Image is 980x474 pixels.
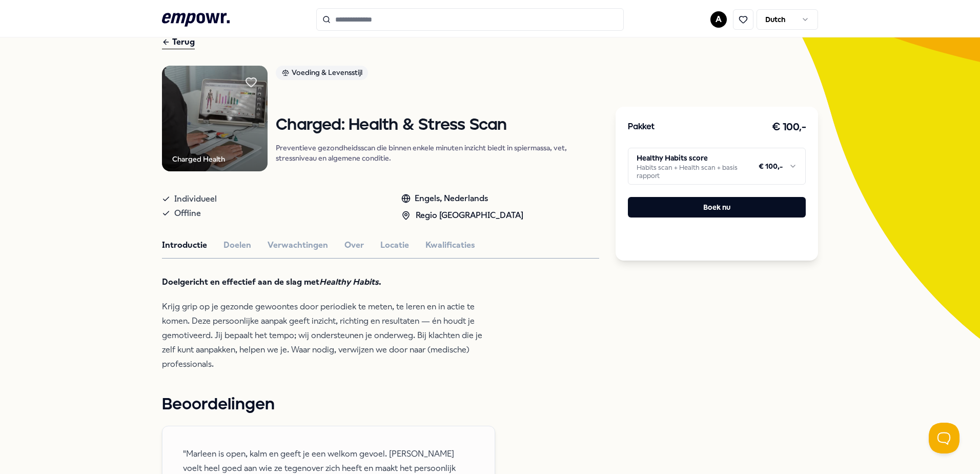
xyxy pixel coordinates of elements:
[162,66,268,171] img: Product Image
[162,300,495,371] p: Krijg grip op je gezonde gewoontes door periodiek te meten, te leren en in actie te komen. Deze p...
[276,66,368,80] div: Voeding & Levensstijl
[162,239,207,252] button: Introductie
[276,143,599,163] p: Preventieve gezondheidsscan die binnen enkele minuten inzicht biedt in spiermassa, vet, stressniv...
[628,121,655,134] h3: Pakket
[319,277,379,287] em: Healthy Habits
[710,11,727,28] button: A
[425,239,475,252] button: Kwalificaties
[316,8,624,31] input: Search for products, categories or subcategories
[628,197,806,218] button: Boek nu
[344,239,364,252] button: Over
[772,119,806,135] h3: € 100,-
[380,239,409,252] button: Locatie
[268,239,328,252] button: Verwachtingen
[929,423,959,453] iframe: Help Scout Beacon - Open
[223,239,251,252] button: Doelen
[162,392,599,418] h1: Beoordelingen
[401,192,523,205] div: Engels, Nederlands
[172,153,225,165] div: Charged Health
[162,277,381,287] strong: Doelgericht en effectief aan de slag met .
[276,66,599,84] a: Voeding & Levensstijl
[162,35,195,49] div: Terug
[174,192,217,206] span: Individueel
[401,209,523,222] div: Regio [GEOGRAPHIC_DATA]
[276,116,599,134] h1: Charged: Health & Stress Scan
[174,206,201,221] span: Offline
